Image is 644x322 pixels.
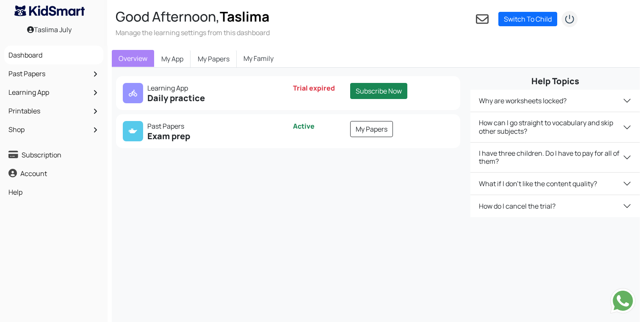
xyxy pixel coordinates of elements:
a: Dashboard [6,48,101,62]
a: Subscription [6,148,101,162]
p: Learning App [123,83,283,93]
a: Subscribe Now [350,83,407,99]
button: Why are worksheets locked? [470,90,640,112]
a: My Family [237,50,280,67]
button: How do I cancel the trial? [470,195,640,217]
a: My App [154,50,191,68]
img: logout2.png [561,11,578,28]
h5: Exam prep [123,131,283,141]
h5: Daily practice [123,93,283,103]
span: Active [293,121,315,131]
a: Learning App [6,85,101,99]
span: Taslima [220,7,269,26]
button: What if I don't like the content quality? [470,173,640,195]
img: KidSmart logo [14,6,85,16]
a: Switch To Child [498,12,557,26]
a: Printables [6,104,101,118]
button: How can I go straight to vocabulary and skip other subjects? [470,112,640,142]
a: Help [6,185,101,199]
h3: Manage the learning settings from this dashboard [116,28,270,37]
a: Account [6,166,101,181]
span: Trial expired [293,83,335,93]
a: My Papers [350,121,393,137]
p: Past Papers [123,121,283,131]
button: I have three children. Do I have to pay for all of them? [470,143,640,172]
a: Shop [6,122,101,137]
img: Send whatsapp message to +442080035976 [610,288,636,314]
h5: Help Topics [470,76,640,86]
a: Past Papers [6,66,101,81]
a: My Papers [191,50,237,68]
a: Overview [112,50,154,67]
h2: Good Afternoon, [116,8,270,25]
